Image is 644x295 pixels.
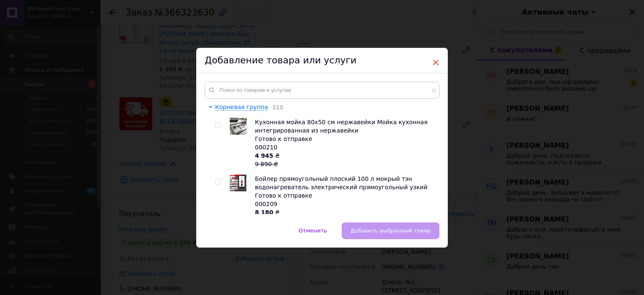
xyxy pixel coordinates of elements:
div: ₴ [255,151,435,168]
b: 8 180 [255,209,273,216]
div: ₴ [255,208,435,225]
span: Кухонная мойка 80x50 см нержавейки Мойка кухонная интегрированная из нержавейки [255,119,428,134]
span: Бойлер прямоугольный плоский 100 л мокрый тэн водонагреватель электрический прямоугольный узкий [255,175,428,191]
button: Отменить [290,222,336,239]
b: 4 945 [255,152,273,159]
div: Добавление товара или услуги [196,48,448,73]
span: × [432,55,439,70]
span: 000209 [255,201,277,207]
span: 000210 [255,144,277,151]
div: Готово к отправке [255,191,435,200]
span: 310 [268,104,283,111]
span: Корневая группа [215,104,268,110]
input: Поиск по товарам и услугам [205,82,439,99]
img: Кухонная мойка 80x50 см нержавейки Мойка кухонная интегрированная из нержавейки [230,118,247,135]
img: Бойлер прямоугольный плоский 100 л мокрый тэн водонагреватель электрический прямоугольный узкий [230,175,247,191]
span: 9 890 ₴ [255,161,278,167]
span: Отменить [299,227,327,234]
div: Готово к отправке [255,135,435,143]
